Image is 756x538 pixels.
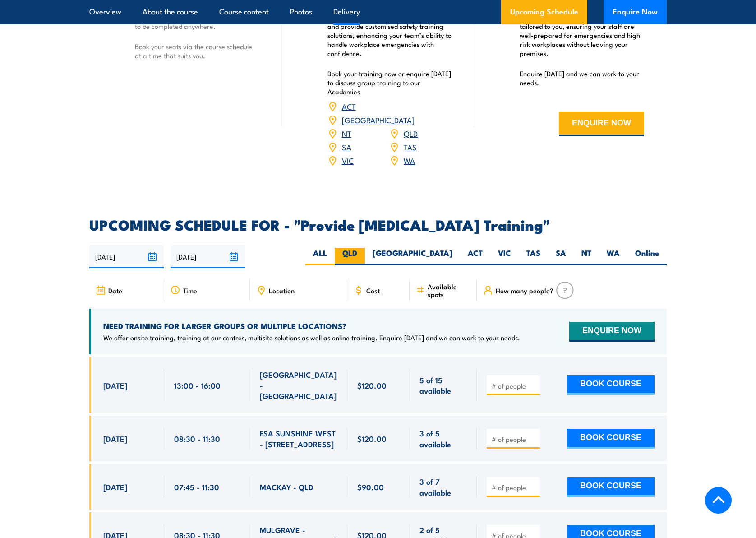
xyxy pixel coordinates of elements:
[559,112,644,136] button: ENQUIRE NOW
[103,333,520,342] p: We offer onsite training, training at our centres, multisite solutions as well as online training...
[357,433,387,444] span: $120.00
[404,128,418,139] a: QLD
[404,141,417,152] a: TAS
[419,375,467,396] span: 5 of 15 available
[171,245,245,268] input: To date
[404,155,415,166] a: WA
[342,114,415,125] a: [GEOGRAPHIC_DATA]
[492,381,537,390] input: # of people
[183,287,197,294] span: Time
[520,13,644,58] p: We offer convenient nationwide training tailored to you, ensuring your staff are well-prepared fo...
[419,428,467,449] span: 3 of 5 available
[305,248,335,265] label: ALL
[366,287,380,294] span: Cost
[496,287,553,294] span: How many people?
[335,248,365,265] label: QLD
[260,428,337,449] span: FSA SUNSHINE WEST - [STREET_ADDRESS]
[174,433,220,444] span: 08:30 - 11:30
[460,248,490,265] label: ACT
[89,218,667,231] h2: UPCOMING SCHEDULE FOR - "Provide [MEDICAL_DATA] Training"
[365,248,460,265] label: [GEOGRAPHIC_DATA]
[342,155,354,166] a: VIC
[342,101,356,111] a: ACT
[357,380,387,390] span: $120.00
[103,482,127,492] span: [DATE]
[419,476,467,497] span: 3 of 7 available
[174,380,221,390] span: 13:00 - 16:00
[327,69,452,96] p: Book your training now or enquire [DATE] to discuss group training to our Academies
[327,13,452,58] p: Our Academies are located nationally and provide customised safety training solutions, enhancing ...
[492,435,537,444] input: # of people
[567,429,655,449] button: BOOK COURSE
[269,287,295,294] span: Location
[342,128,351,139] a: NT
[567,375,655,395] button: BOOK COURSE
[174,482,219,492] span: 07:45 - 11:30
[490,248,519,265] label: VIC
[135,42,259,60] p: Book your seats via the course schedule at a time that suits you.
[548,248,574,265] label: SA
[519,248,548,265] label: TAS
[260,369,337,401] span: [GEOGRAPHIC_DATA] - [GEOGRAPHIC_DATA]
[342,141,351,152] a: SA
[492,483,537,492] input: # of people
[567,477,655,497] button: BOOK COURSE
[260,482,313,492] span: MACKAY - QLD
[520,69,644,87] p: Enquire [DATE] and we can work to your needs.
[357,482,384,492] span: $90.00
[103,380,127,390] span: [DATE]
[599,248,627,265] label: WA
[103,321,520,331] h4: NEED TRAINING FOR LARGER GROUPS OR MULTIPLE LOCATIONS?
[89,245,164,268] input: From date
[428,283,470,298] span: Available spots
[108,287,122,294] span: Date
[569,322,655,342] button: ENQUIRE NOW
[103,433,127,444] span: [DATE]
[627,248,667,265] label: Online
[574,248,599,265] label: NT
